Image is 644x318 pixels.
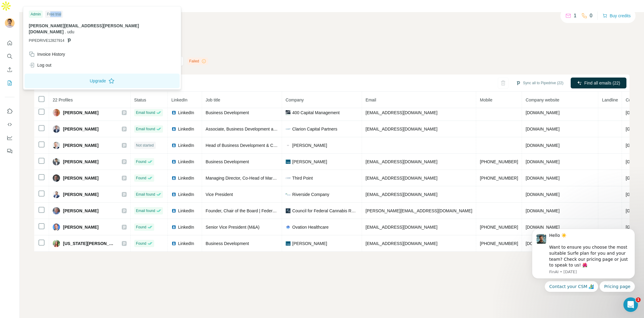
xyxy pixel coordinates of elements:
[5,64,15,75] button: Enrich CSV
[292,126,337,132] span: Clarion Capital Partners
[366,225,437,230] span: [EMAIL_ADDRESS][DOMAIN_NAME]
[171,143,176,148] img: LinkedIn logo
[171,159,176,164] img: LinkedIn logo
[292,159,327,165] span: [PERSON_NAME]
[53,109,60,116] img: Avatar
[171,208,176,213] img: LinkedIn logo
[136,224,146,230] span: Found
[65,29,66,34] span: .
[526,192,559,197] span: [DOMAIN_NAME]
[63,175,98,181] span: [PERSON_NAME]
[206,143,300,148] span: Head of Business Development & Capital Markets
[480,241,518,246] span: [PHONE_NUMBER]
[63,142,98,148] span: [PERSON_NAME]
[480,176,518,181] span: [PHONE_NUMBER]
[292,224,329,230] span: Ovation Healthcare
[292,208,358,214] span: Council for Federal Cannabis Regulation CFCR
[29,38,64,43] span: PIPEDRIVE12827914
[526,159,559,164] span: [DOMAIN_NAME]
[63,159,98,165] span: [PERSON_NAME]
[63,191,98,197] span: [PERSON_NAME]
[286,110,290,115] img: company-logo
[206,208,373,213] span: Founder, Chair of the Board | Federal Regulation | Social Justice | Health Policy Advocate
[29,23,139,34] span: [PERSON_NAME][EMAIL_ADDRESS][PERSON_NAME][DOMAIN_NAME]
[636,297,641,302] span: 1
[526,143,559,148] span: [DOMAIN_NAME]
[178,126,194,132] span: LinkedIn
[53,125,60,133] img: Avatar
[5,146,15,157] button: Feedback
[178,191,194,197] span: LinkedIn
[292,110,340,116] span: 400 Capital Management
[602,98,618,102] span: Landline
[5,106,15,117] button: Use Surfe on LinkedIn
[286,98,304,102] span: Company
[53,207,60,214] img: Avatar
[53,191,60,198] img: Avatar
[171,98,188,102] span: LinkedIn
[206,241,249,246] span: Business Development
[5,51,15,62] button: Search
[366,159,437,164] span: [EMAIL_ADDRESS][DOMAIN_NAME]
[626,98,640,102] span: Country
[53,240,60,247] img: Avatar
[206,110,249,115] span: Business Development
[171,225,176,230] img: LinkedIn logo
[590,12,593,19] p: 0
[25,74,180,88] button: Upgrade
[171,110,176,115] img: LinkedIn logo
[286,159,290,164] img: company-logo
[366,98,376,102] span: Email
[206,176,337,181] span: Managing Director, Co-Head of Marketing and Business Development
[171,127,176,131] img: LinkedIn logo
[523,223,644,296] iframe: Intercom notifications message
[5,78,15,88] button: My lists
[526,110,559,115] span: [DOMAIN_NAME]
[67,29,74,34] span: udu
[53,98,73,102] span: 22 Profiles
[526,176,559,181] span: [DOMAIN_NAME]
[63,224,98,230] span: [PERSON_NAME]
[286,225,290,230] img: company-logo
[63,110,98,116] span: [PERSON_NAME]
[603,12,631,20] button: Buy credits
[574,12,576,19] p: 1
[136,159,146,164] span: Found
[526,98,559,102] span: Company website
[171,192,176,197] img: LinkedIn logo
[480,225,518,230] span: [PHONE_NUMBER]
[178,142,194,148] span: LinkedIn
[286,127,290,131] img: company-logo
[571,78,626,88] button: Find all emails (22)
[29,11,43,18] div: Admin
[292,142,327,148] span: [PERSON_NAME]
[45,11,63,18] div: Free trial
[206,98,220,102] span: Job title
[178,159,194,165] span: LinkedIn
[53,158,60,165] img: Avatar
[366,192,437,197] span: [EMAIL_ADDRESS][DOMAIN_NAME]
[178,240,194,247] span: LinkedIn
[206,225,260,230] span: Senior Vice President (M&A)
[29,51,65,57] div: Invoice History
[480,98,492,102] span: Mobile
[188,58,208,65] div: Failed
[136,208,155,214] span: Email found
[366,127,437,131] span: [EMAIL_ADDRESS][DOMAIN_NAME]
[286,208,290,213] img: company-logo
[292,191,329,197] span: Riverside Company
[480,159,518,164] span: [PHONE_NUMBER]
[53,142,60,149] img: Avatar
[206,159,249,164] span: Business Development
[29,62,51,68] div: Log out
[5,38,15,48] button: Quick start
[178,110,194,116] span: LinkedIn
[178,208,194,214] span: LinkedIn
[136,241,146,246] span: Found
[178,175,194,181] span: LinkedIn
